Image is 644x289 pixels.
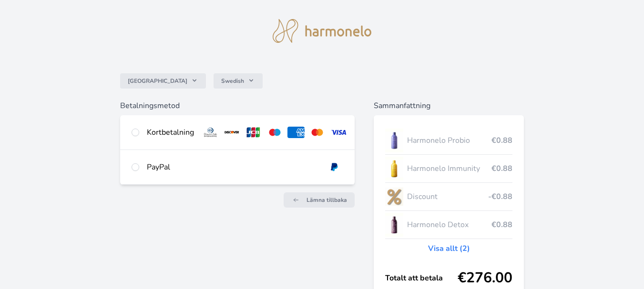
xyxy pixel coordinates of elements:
[273,19,372,43] img: logo.svg
[491,219,512,230] span: €0.88
[407,191,488,202] span: Discount
[284,192,355,208] a: Lämna tillbaka
[245,127,262,138] img: jcb.svg
[385,272,458,284] span: Totalt att betala
[491,163,512,174] span: €0.88
[308,127,326,138] img: mc.svg
[221,77,244,85] span: Swedish
[202,127,219,138] img: diners.svg
[458,269,512,287] span: €276.00
[407,219,491,230] span: Harmonelo Detox
[307,196,347,204] span: Lämna tillbaka
[128,77,187,85] span: [GEOGRAPHIC_DATA]
[214,73,263,89] button: Swedish
[326,161,343,173] img: paypal.svg
[147,127,194,138] div: Kortbetalning
[266,127,284,138] img: maestro.svg
[385,129,403,152] img: CLEAN_PROBIO_se_stinem_x-lo.jpg
[120,100,355,111] h6: Betalningsmetod
[385,213,403,237] img: DETOX_se_stinem_x-lo.jpg
[330,127,348,138] img: visa.svg
[488,191,512,202] span: -€0.88
[385,157,403,180] img: IMMUNITY_se_stinem_x-lo.jpg
[120,73,206,89] button: [GEOGRAPHIC_DATA]
[407,163,491,174] span: Harmonelo Immunity
[374,100,524,111] h6: Sammanfattning
[491,135,512,146] span: €0.88
[147,161,318,173] div: PayPal
[428,243,470,254] a: Visa allt (2)
[407,135,491,146] span: Harmonelo Probio
[223,127,241,138] img: discover.svg
[385,185,403,209] img: discount-lo.png
[287,127,305,138] img: amex.svg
